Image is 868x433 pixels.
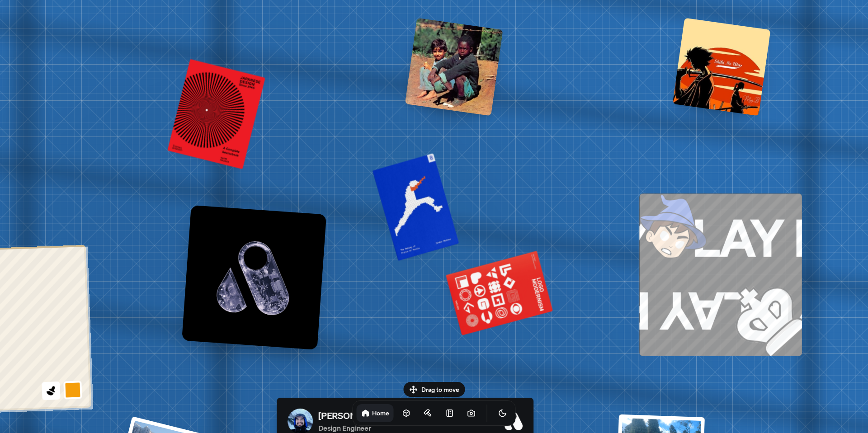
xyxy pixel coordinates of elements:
a: Home [357,404,394,422]
img: Logo variation 1 [182,205,326,350]
h1: Home [372,409,389,417]
p: [PERSON_NAME] [318,409,389,423]
button: Toggle Theme [494,404,512,422]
